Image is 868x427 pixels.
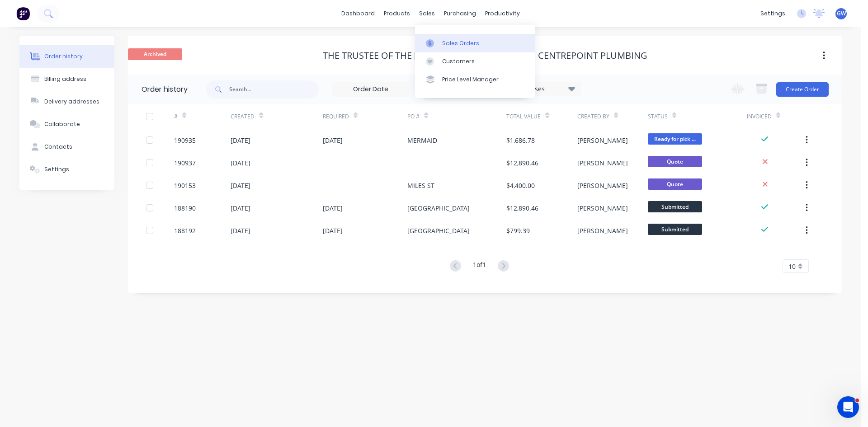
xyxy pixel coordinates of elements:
[174,203,196,213] div: 188190
[19,68,114,90] button: Billing address
[506,203,538,213] div: $12,890.46
[323,226,343,235] div: [DATE]
[44,75,86,83] div: Billing address
[229,80,319,99] input: Search...
[323,50,647,61] div: THE TRUSTEE OF THE [PERSON_NAME] TRUST T/AS CENTREPOINT PLUMBING
[747,113,772,121] div: Invoiced
[19,90,114,113] button: Delivery addresses
[19,113,114,136] button: Collaborate
[648,104,747,129] div: Status
[231,181,250,190] div: [DATE]
[323,203,343,213] div: [DATE]
[231,136,250,145] div: [DATE]
[323,104,408,129] div: Required
[16,7,30,20] img: Factory
[333,83,409,96] input: Order Date
[407,113,420,121] div: PO #
[442,75,499,84] div: Price Level Manager
[439,7,481,20] div: purchasing
[379,7,415,20] div: products
[648,113,668,121] div: Status
[44,143,72,151] div: Contacts
[231,113,255,121] div: Created
[506,181,535,190] div: $4,400.00
[231,203,250,213] div: [DATE]
[506,158,538,168] div: $12,890.46
[407,104,506,129] div: PO #
[577,203,628,213] div: [PERSON_NAME]
[473,260,486,273] div: 1 of 1
[323,136,343,145] div: [DATE]
[506,226,530,235] div: $799.39
[44,120,80,128] div: Collaborate
[174,158,196,168] div: 190937
[648,133,702,145] span: Ready for pick ...
[756,7,790,20] div: settings
[415,34,535,52] a: Sales Orders
[19,136,114,158] button: Contacts
[323,113,349,121] div: Required
[231,158,250,168] div: [DATE]
[231,104,322,129] div: Created
[648,156,702,167] span: Quote
[442,39,479,47] div: Sales Orders
[128,48,182,60] span: Archived
[44,98,99,106] div: Delivery addresses
[648,224,702,235] span: Submitted
[407,181,434,190] div: MILES ST
[648,178,702,190] span: Quote
[505,84,580,94] div: 11 Statuses
[776,82,829,97] button: Create Order
[481,7,524,20] div: productivity
[19,158,114,181] button: Settings
[19,45,114,68] button: Order history
[837,9,846,18] span: GW
[506,104,577,129] div: Total Value
[442,57,475,66] div: Customers
[747,104,803,129] div: Invoiced
[837,396,859,418] iframe: Intercom live chat
[337,7,379,20] a: dashboard
[415,52,535,70] a: Customers
[174,113,178,121] div: #
[788,262,796,271] span: 10
[44,165,69,174] div: Settings
[577,226,628,235] div: [PERSON_NAME]
[506,136,535,145] div: $1,686.78
[142,84,188,95] div: Order history
[415,70,535,89] a: Price Level Manager
[648,201,702,212] span: Submitted
[44,52,83,61] div: Order history
[577,136,628,145] div: [PERSON_NAME]
[174,136,196,145] div: 190935
[577,104,648,129] div: Created By
[407,226,470,235] div: [GEOGRAPHIC_DATA]
[577,181,628,190] div: [PERSON_NAME]
[407,203,470,213] div: [GEOGRAPHIC_DATA]
[407,136,437,145] div: MERMAID
[174,226,196,235] div: 188192
[231,226,250,235] div: [DATE]
[577,158,628,168] div: [PERSON_NAME]
[415,7,439,20] div: sales
[174,104,231,129] div: #
[174,181,196,190] div: 190153
[577,113,609,121] div: Created By
[506,113,541,121] div: Total Value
